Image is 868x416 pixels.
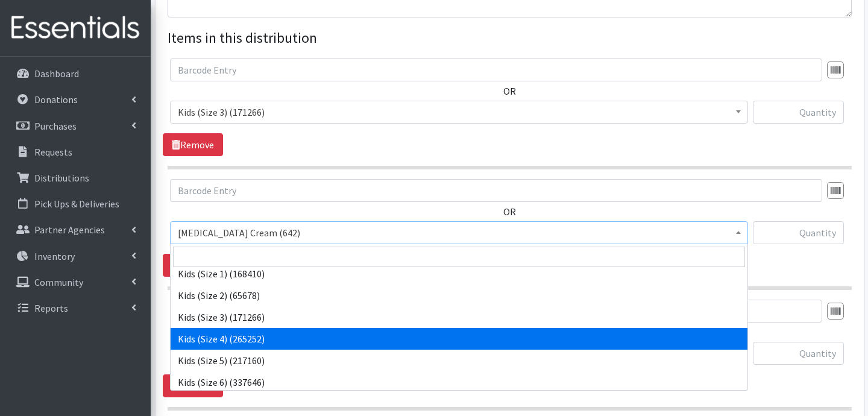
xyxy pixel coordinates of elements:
li: Kids (Size 3) (171266) [171,306,747,328]
p: Partner Agencies [34,224,105,236]
a: Remove [163,133,223,156]
li: Kids (Size 1) (168410) [171,263,747,285]
li: Kids (Size 2) (65678) [171,285,747,306]
p: Requests [34,146,72,158]
a: Dashboard [5,61,146,86]
p: Pick Ups & Deliveries [34,198,119,210]
input: Quantity [753,342,844,365]
a: Inventory [5,244,146,268]
legend: Items in this distribution [168,27,852,49]
a: Community [5,270,146,294]
p: Donations [34,93,78,106]
a: Pick Ups & Deliveries [5,192,146,216]
p: Reports [34,302,68,314]
a: Requests [5,140,146,164]
a: Partner Agencies [5,218,146,242]
p: Purchases [34,120,77,132]
input: Quantity [753,101,844,124]
li: Kids (Size 5) (217160) [171,350,747,371]
a: Reports [5,296,146,320]
label: OR [503,204,516,219]
span: Diaper Rash Cream (642) [178,224,740,241]
span: Kids (Size 3) (171266) [178,104,740,121]
li: Kids (Size 6) (337646) [171,371,747,393]
a: Remove [163,374,223,397]
a: Donations [5,87,146,112]
li: Kids (Size 4) (265252) [171,328,747,350]
span: Kids (Size 3) (171266) [170,101,748,124]
span: Diaper Rash Cream (642) [170,221,748,244]
a: Remove [163,254,223,277]
p: Inventory [34,250,75,262]
label: OR [503,84,516,98]
p: Distributions [34,172,89,184]
input: Barcode Entry [170,179,822,202]
input: Barcode Entry [170,58,822,81]
input: Quantity [753,221,844,244]
a: Purchases [5,114,146,138]
p: Community [34,276,83,288]
img: HumanEssentials [5,8,146,48]
p: Dashboard [34,68,79,80]
a: Distributions [5,166,146,190]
